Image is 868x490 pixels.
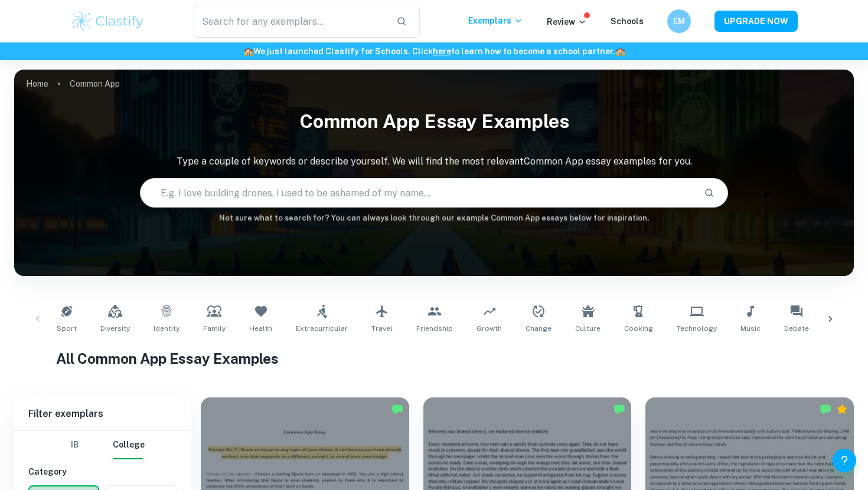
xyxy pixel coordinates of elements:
span: Identity [154,323,180,334]
span: Extracurricular [296,323,348,334]
p: Exemplars [468,14,523,27]
span: Cooking [624,323,653,334]
a: Home [26,75,48,92]
button: College [113,431,145,459]
span: Health [249,323,272,334]
button: EM [667,9,691,33]
span: Growth [477,323,502,334]
div: Premium [836,403,848,415]
img: Marked [614,403,625,415]
h6: Not sure what to search for? You can always look through our example Common App essays below for ... [14,212,854,224]
h6: Filter exemplars [14,397,191,430]
p: Common App [70,77,120,90]
button: UPGRADE NOW [714,11,798,32]
p: Type a couple of keywords or describe yourself. We will find the most relevant Common App essay e... [14,154,854,169]
span: Change [526,323,552,334]
input: Search for any exemplars... [194,5,387,38]
span: Culture [575,323,601,334]
span: Sport [57,323,77,334]
span: Debate [784,323,809,334]
input: E.g. I love building drones, I used to be ashamed of my name... [141,176,694,209]
span: 🏫 [615,47,625,56]
a: here [433,47,451,56]
span: Travel [371,323,393,334]
span: Family [203,323,226,334]
span: Diversity [100,323,130,334]
h6: We just launched Clastify for Schools. Click to learn how to become a school partner. [2,45,866,58]
div: Filter type choice [61,431,145,459]
a: Schools [611,17,644,26]
h1: Common App Essay Examples [14,103,854,140]
button: IB [61,431,89,459]
p: Review [547,15,587,28]
span: Technology [677,323,717,334]
span: 🏫 [243,47,253,56]
h6: EM [673,15,686,28]
img: Marked [820,403,831,415]
h6: Category [28,465,177,478]
button: Help and Feedback [833,449,856,472]
span: Friendship [416,323,453,334]
h1: All Common App Essay Examples [56,348,812,369]
img: Clastify logo [70,9,145,33]
button: Search [699,183,719,203]
span: Music [740,323,761,334]
img: Marked [391,403,403,415]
